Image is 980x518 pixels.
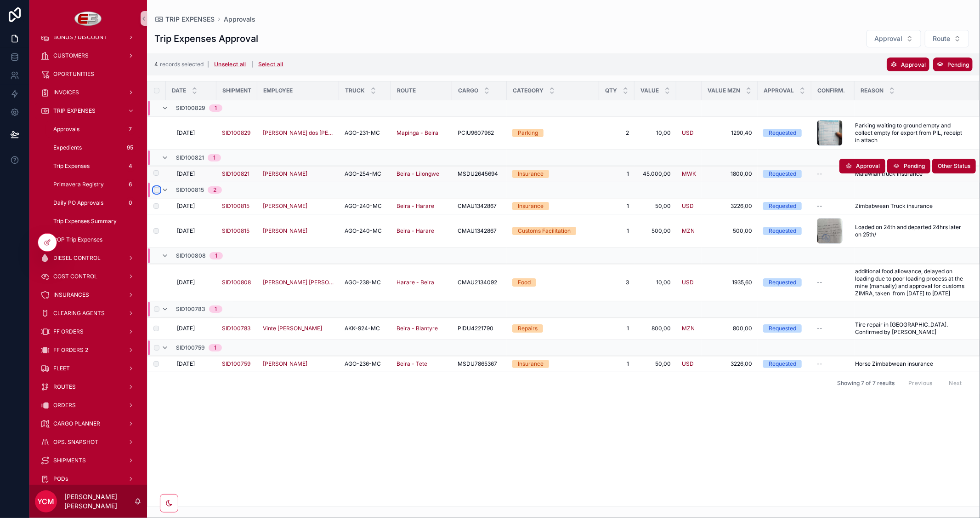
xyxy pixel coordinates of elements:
a: SID100808 [222,279,252,286]
a: [DATE] [177,227,211,235]
a: Beira - Lilongwe [397,170,447,178]
span: PIDU4221790 [458,325,493,332]
span: SID100759 [176,344,205,351]
span: CMAU1342867 [458,202,497,210]
span: [PERSON_NAME] [263,202,307,210]
a: Mapinga - Beira [397,129,447,137]
a: Parking [512,129,594,137]
span: SID100783 [222,325,250,332]
span: AGO-254-MC [345,170,381,178]
a: additional food allowance, delayed on loading due to poor loading process at the mine (manually) ... [855,268,968,297]
div: Insurance [518,170,544,178]
span: SID100808 [222,279,251,286]
a: MZN [682,227,695,235]
span: 10,00 [640,129,671,137]
span: 1 [605,360,629,368]
span: 800,00 [707,325,752,332]
a: USD [682,360,694,368]
a: ORDERS [35,397,142,414]
a: CARGO PLANNER [35,415,142,432]
a: MSDU2645694 [458,170,501,178]
div: 4 [125,161,136,172]
a: 800,00 [640,325,671,332]
a: AGO-240-MC [345,202,385,210]
a: Beira - Harare [397,202,447,210]
span: FF ORDERS 2 [53,346,88,354]
div: Requested [769,227,796,235]
span: POP Trip Expenses [53,236,102,243]
a: 1935,60 [707,279,752,286]
a: SID100821 [222,170,252,178]
a: 3226,00 [707,360,752,368]
span: Expedients [53,144,82,151]
a: INVOICES [35,84,142,101]
a: -- [817,279,849,286]
span: INVOICES [53,89,79,96]
a: [DATE] [177,279,211,286]
a: AGO-240-MC [345,227,385,235]
a: MWK [682,170,696,178]
span: -- [817,360,822,368]
span: 2 [605,129,629,137]
span: PCIU9607962 [458,129,494,137]
a: PCIU9607962 [458,129,501,137]
a: Expedients95 [46,139,142,156]
span: AGO-240-MC [345,227,382,235]
span: [PERSON_NAME] [263,360,307,368]
span: Approval [901,61,926,68]
div: Customs Facilitation [518,227,571,235]
span: Horse Zimbabwean insurance [855,360,933,368]
a: OPORTUNITIES [35,66,142,82]
span: 50,00 [640,202,671,210]
div: 0 [125,197,136,208]
a: [DATE] [177,170,211,178]
span: ORDERS [53,402,76,409]
a: Requested [763,324,806,333]
span: AKK-924-MC [345,325,380,332]
span: -- [817,325,822,332]
button: Other Status [932,159,976,173]
span: MSDU2645694 [458,170,498,178]
span: USD [682,129,694,137]
a: [PERSON_NAME] [263,360,334,368]
span: -- [817,170,822,178]
a: SID100759 [222,360,250,368]
a: MZN [682,325,696,332]
span: TRIP EXPENSES [53,107,96,115]
a: Insurance [512,202,594,210]
span: AGO-236-MC [345,360,381,368]
a: 1 [605,325,629,332]
span: Other Status [938,162,970,170]
a: Primavera Registry6 [46,176,142,193]
a: CMAU2134092 [458,279,501,286]
span: Route [933,34,950,43]
div: Requested [769,170,796,178]
a: FF ORDERS 2 [35,342,142,358]
a: 3 [605,279,629,286]
span: Vinte [PERSON_NAME] [263,325,322,332]
a: USD [682,202,694,210]
span: [DATE] [177,360,195,368]
a: [PERSON_NAME] [263,227,307,235]
div: 7 [125,124,136,135]
a: 1 [605,227,629,235]
a: SID100829 [222,129,252,137]
button: Pending [933,58,973,71]
a: 50,00 [640,360,671,368]
a: CMAU1342867 [458,227,501,235]
a: Vinte [PERSON_NAME] [263,325,334,332]
a: Trip Expenses4 [46,158,142,174]
a: [PERSON_NAME] [PERSON_NAME] [263,279,334,286]
a: POP Trip Expenses [46,231,142,248]
div: Requested [769,360,796,368]
span: OPS. SNAPSHOT [53,438,98,446]
a: 1 [605,202,629,210]
a: MSDU7865367 [458,360,501,368]
a: CLEARING AGENTS [35,305,142,322]
span: BONUS / DISCOUNT [53,34,107,41]
a: SID100815 [222,227,252,235]
a: COST CONTROL [35,268,142,285]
